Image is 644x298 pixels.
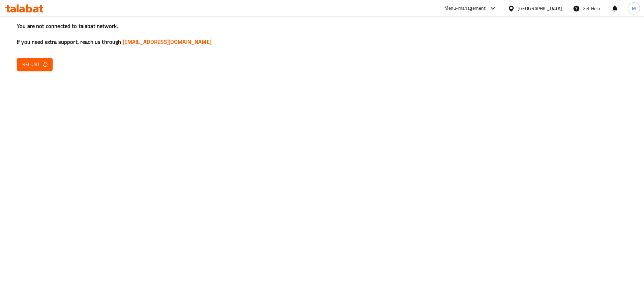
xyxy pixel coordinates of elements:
[22,60,47,69] span: Reload
[17,58,53,71] button: Reload
[632,5,636,12] span: M
[444,4,486,12] div: Menu-management
[123,37,211,47] a: [EMAIL_ADDRESS][DOMAIN_NAME]
[518,5,562,12] div: [GEOGRAPHIC_DATA]
[17,22,627,46] h3: You are not connected to talabat network, If you need extra support, reach us through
